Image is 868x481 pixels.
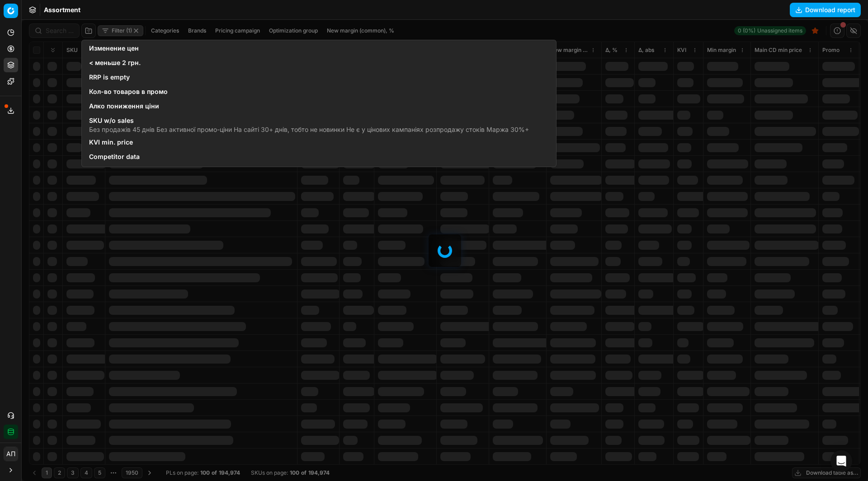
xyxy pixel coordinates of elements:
[44,5,80,14] nav: breadcrumb
[4,447,18,461] span: АП
[89,58,141,67] span: < меньше 2 грн.
[89,102,159,111] span: Алко пониження ціни
[89,138,133,147] span: KVI min. price
[89,87,168,96] span: Кол-во товаров в промо
[89,116,529,125] span: SKU w/o sales
[790,3,861,17] button: Download report
[4,447,18,461] button: АП
[89,125,529,134] span: Без продажів 45 днів Без активної промо-ціни На сайті 30+ днів, тобто не новинки Не є у цінових к...
[89,152,140,161] span: Competitor data
[89,73,130,82] span: RRP is empty
[44,5,80,14] span: Assortment
[89,44,139,53] span: Изменение цен
[830,450,852,472] div: Open Intercom Messenger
